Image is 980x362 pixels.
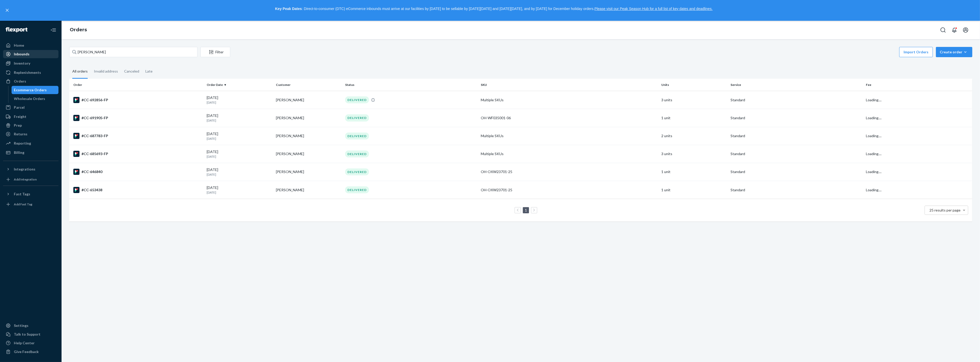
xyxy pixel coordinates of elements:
[274,109,343,127] td: [PERSON_NAME]
[14,167,35,172] div: Integrations
[14,202,32,206] div: Add Fast Tag
[72,65,88,79] div: All orders
[659,127,728,145] td: 2 units
[479,127,659,145] td: Multiple SKUs
[3,165,58,173] button: Integrations
[938,25,948,35] button: Open Search Box
[201,49,230,55] div: Filter
[3,139,58,147] a: Reporting
[73,133,203,139] div: #CC-687783-FP
[274,181,343,199] td: [PERSON_NAME]
[3,130,58,138] a: Returns
[3,348,58,356] button: Give Feedback
[864,91,972,109] td: Loading....
[345,150,369,157] div: DELIVERED
[345,186,369,193] div: DELIVERED
[731,133,862,138] p: Standard
[207,149,272,159] div: [DATE]
[481,187,657,193] div: OH-OXW23701-25
[274,127,343,145] td: [PERSON_NAME]
[899,47,933,57] button: Import Orders
[345,168,369,175] div: DELIVERED
[5,8,10,13] button: close,
[3,103,58,112] a: Parcel
[481,169,657,174] div: OH-OXW23701-25
[731,97,862,103] p: Standard
[864,145,972,163] td: Loading....
[66,23,91,37] ol: breadcrumbs
[940,49,968,55] div: Create order
[207,172,272,177] p: [DATE]
[930,208,961,212] span: 25 results per page
[14,61,30,66] div: Inventory
[659,91,728,109] td: 3 units
[207,154,272,159] p: [DATE]
[275,7,302,11] strong: Key Peak Dates
[124,65,139,78] div: Canceled
[3,77,58,85] a: Orders
[14,340,35,346] div: Help Center
[3,339,58,347] a: Help Center
[207,100,272,105] p: [DATE]
[14,192,30,197] div: Fast Tags
[3,68,58,77] a: Replenishments
[274,91,343,109] td: [PERSON_NAME]
[145,65,153,78] div: Late
[205,79,274,91] th: Order Date
[207,190,272,195] p: [DATE]
[73,115,203,121] div: #CC-691905-FP
[6,27,27,32] img: Flexport logo
[201,47,230,57] button: Filter
[3,41,58,49] a: Home
[864,163,972,181] td: Loading....
[345,114,369,121] div: DELIVERED
[731,115,862,120] p: Standard
[207,95,272,105] div: [DATE]
[864,127,972,145] td: Loading....
[479,79,659,91] th: SKU
[3,190,58,198] button: Fast Tags
[594,7,713,11] a: Please visit our Peak Season Hub for a full list of key dates and deadlines.
[659,79,728,91] th: Units
[73,97,203,103] div: #CC-692856-FP
[14,114,26,119] div: Freight
[3,148,58,157] a: Billing
[207,131,272,141] div: [DATE]
[3,113,58,121] a: Freight
[3,330,58,338] a: Talk to Support
[3,200,58,208] a: Add Fast Tag
[961,25,971,35] button: Open account menu
[14,177,37,182] div: Add Integration
[3,321,58,330] a: Settings
[14,52,29,57] div: Inbounds
[69,47,197,57] input: Search orders
[14,70,41,75] div: Replenishments
[345,96,369,103] div: DELIVERED
[14,123,22,128] div: Prep
[14,323,28,328] div: Settings
[3,121,58,129] a: Prep
[3,175,58,184] a: Add Integration
[73,151,203,157] div: #CC-685693-FP
[3,59,58,67] a: Inventory
[864,181,972,199] td: Loading....
[14,96,45,101] div: Wholesale Orders
[14,332,41,337] div: Talk to Support
[207,136,272,141] p: [DATE]
[864,109,972,127] td: Loading....
[12,86,59,94] a: Ecommerce Orders
[207,167,272,177] div: [DATE]
[73,169,203,175] div: #CC-646840
[731,151,862,156] p: Standard
[70,27,87,33] a: Orders
[14,87,47,93] div: Ecommerce Orders
[14,43,24,48] div: Home
[69,79,205,91] th: Order
[207,185,272,195] div: [DATE]
[14,141,31,146] div: Reporting
[14,132,27,137] div: Returns
[731,169,862,174] p: Standard
[524,208,528,212] a: Page 1 is your current page
[481,115,657,120] div: OH-WF035001-06
[14,105,25,110] div: Parcel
